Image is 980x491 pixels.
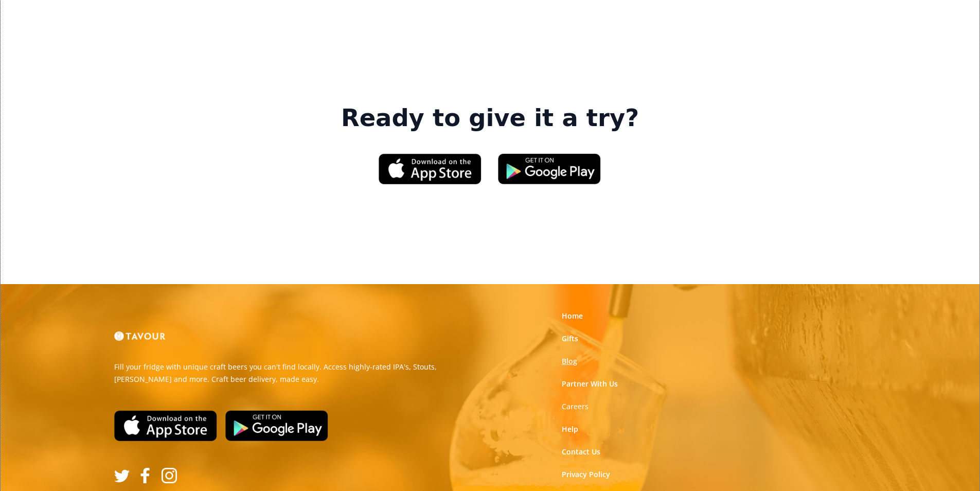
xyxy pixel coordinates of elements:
[562,379,618,389] a: Partner With Us
[114,361,483,385] p: Fill your fridge with unique craft beers you can't find locally. Access highly-rated IPA's, Stout...
[562,334,578,344] a: Gifts
[562,424,578,434] a: Help
[562,447,600,457] a: Contact Us
[562,401,589,412] a: Careers
[562,356,577,366] a: Blog
[341,104,639,133] strong: Ready to give it a try?
[562,311,583,321] a: Home
[562,469,610,480] a: Privacy Policy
